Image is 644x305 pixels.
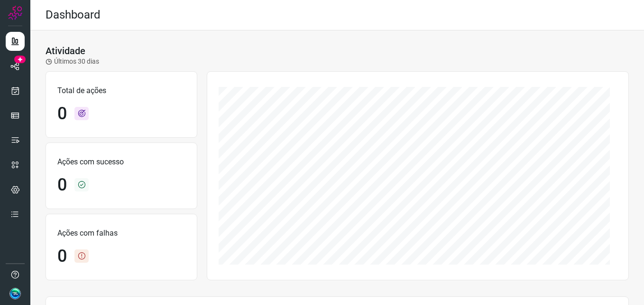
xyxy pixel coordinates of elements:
[57,246,67,267] h1: 0
[57,156,185,168] p: Ações com sucesso
[57,228,185,239] p: Ações com falhas
[46,45,85,57] h3: Atividade
[8,6,22,20] img: Logo
[46,57,99,67] p: Últimos 30 dias
[57,104,67,124] h1: 0
[57,85,185,96] p: Total de ações
[57,175,67,195] h1: 0
[9,288,21,299] img: d1faacb7788636816442e007acca7356.jpg
[46,8,101,22] h2: Dashboard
